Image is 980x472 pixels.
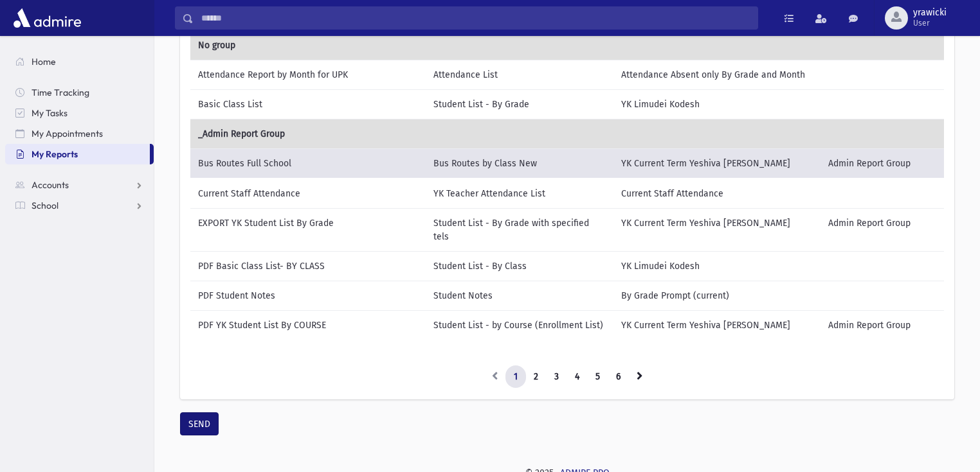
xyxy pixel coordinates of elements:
[190,119,945,148] td: _Admin Report Group
[190,179,426,209] td: Current Staff Attendance
[190,251,426,281] td: PDF Basic Class List- BY CLASS
[190,60,426,89] td: Attendance Report by Month for UPK
[567,365,588,389] a: 4
[613,148,821,179] td: YK Current Term Yeshiva [PERSON_NAME]
[821,310,945,340] td: Admin Report Group
[608,365,629,389] a: 6
[426,208,613,251] td: Student List - By Grade with specified tels
[5,103,154,123] a: My Tasks
[426,310,613,340] td: Student List - by Course (Enrollment List)
[32,56,56,67] span: Home
[426,179,613,209] td: YK Teacher Attendance List
[913,18,947,28] span: User
[613,281,821,310] td: By Grade Prompt (current)
[190,148,426,179] td: Bus Routes Full School
[587,365,608,389] a: 5
[32,200,59,211] span: School
[190,30,945,60] td: No group
[613,89,821,119] td: YK Limudei Kodesh
[613,179,821,209] td: Current Staff Attendance
[613,60,821,89] td: Attendance Absent only By Grade and Month
[613,310,821,340] td: YK Current Term Yeshiva [PERSON_NAME]
[546,365,567,389] a: 3
[525,365,547,389] a: 2
[180,412,219,435] button: SEND
[190,281,426,310] td: PDF Student Notes
[32,148,78,160] span: My Reports
[190,310,426,340] td: PDF YK Student List By COURSE
[32,107,68,119] span: My Tasks
[190,208,426,251] td: EXPORT YK Student List By Grade
[5,82,154,103] a: Time Tracking
[5,51,154,72] a: Home
[613,208,821,251] td: YK Current Term Yeshiva [PERSON_NAME]
[5,144,150,164] a: My Reports
[32,128,103,139] span: My Appointments
[426,148,613,179] td: Bus Routes by Class New
[426,89,613,119] td: Student List - By Grade
[32,179,69,191] span: Accounts
[10,5,84,31] img: AdmirePro
[5,175,154,195] a: Accounts
[821,208,945,251] td: Admin Report Group
[505,365,526,389] a: 1
[32,87,89,98] span: Time Tracking
[426,60,613,89] td: Attendance List
[190,89,426,119] td: Basic Class List
[426,251,613,281] td: Student List - By Class
[913,8,947,18] span: yrawicki
[821,148,945,179] td: Admin Report Group
[5,123,154,144] a: My Appointments
[426,281,613,310] td: Student Notes
[194,6,758,30] input: Search
[613,251,821,281] td: YK Limudei Kodesh
[5,195,154,216] a: School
